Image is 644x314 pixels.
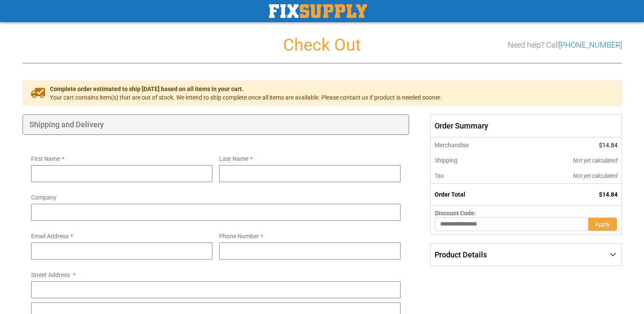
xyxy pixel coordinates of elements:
[31,155,60,162] span: First Name
[431,137,515,153] th: Merchandise
[599,191,618,198] span: $14.84
[435,250,487,259] span: Product Details
[559,40,622,49] a: [PHONE_NUMBER]
[31,194,57,201] span: Company
[269,4,367,18] img: Fix Industrial Supply
[588,217,617,231] button: Apply
[435,191,465,198] strong: Order Total
[435,157,458,164] span: Shipping
[50,93,442,102] span: Your cart contains item(s) that are out of stock. We intend to ship complete once all items are a...
[219,155,248,162] span: Last Name
[23,114,409,135] div: Shipping and Delivery
[508,41,622,49] h3: Need help? Call
[219,233,259,240] span: Phone Number
[599,142,618,148] span: $14.84
[23,36,622,54] h1: Check Out
[573,157,618,164] span: Not yet calculated
[430,114,621,137] span: Order Summary
[431,168,515,184] th: Tax
[31,233,69,240] span: Email Address
[435,210,476,217] span: Discount Code:
[595,221,610,228] span: Apply
[269,4,367,18] a: store logo
[573,172,618,179] span: Not yet calculated
[31,271,70,278] span: Street Address
[50,85,442,93] span: Complete order estimated to ship [DATE] based on all items in your cart.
